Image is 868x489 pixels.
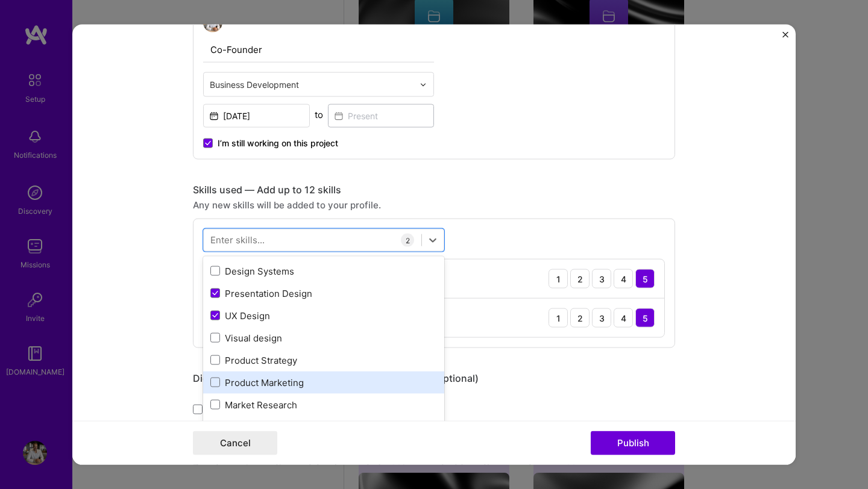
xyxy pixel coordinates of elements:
[210,376,437,388] div: Product Marketing
[592,269,611,288] div: 3
[549,269,568,288] div: 1
[635,269,655,288] div: 5
[401,234,414,247] div: 2
[203,246,444,258] div: Your Skills
[218,137,338,149] span: I’m still working on this project
[193,431,277,455] button: Cancel
[193,397,675,422] div: team members.
[193,184,675,196] div: Skills used — Add up to 12 skills
[210,287,437,299] div: Presentation Design
[210,234,265,246] div: Enter skills...
[210,309,437,322] div: UX Design
[210,331,437,344] div: Visual design
[210,398,437,411] div: Market Research
[614,308,633,328] div: 4
[635,308,655,328] div: 5
[592,308,611,328] div: 3
[570,269,590,288] div: 2
[591,431,675,455] button: Publish
[549,308,568,328] div: 1
[328,104,435,128] input: Present
[420,81,427,88] img: drop icon
[210,264,437,277] div: Design Systems
[193,372,675,385] div: Did this role require you to manage team members? (Optional)
[210,354,437,366] div: Product Strategy
[782,32,788,45] button: Close
[614,269,633,288] div: 4
[570,308,590,328] div: 2
[193,199,675,211] div: Any new skills will be added to your profile.
[203,37,434,63] input: Role Name
[203,104,310,128] input: Date
[315,108,323,121] div: to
